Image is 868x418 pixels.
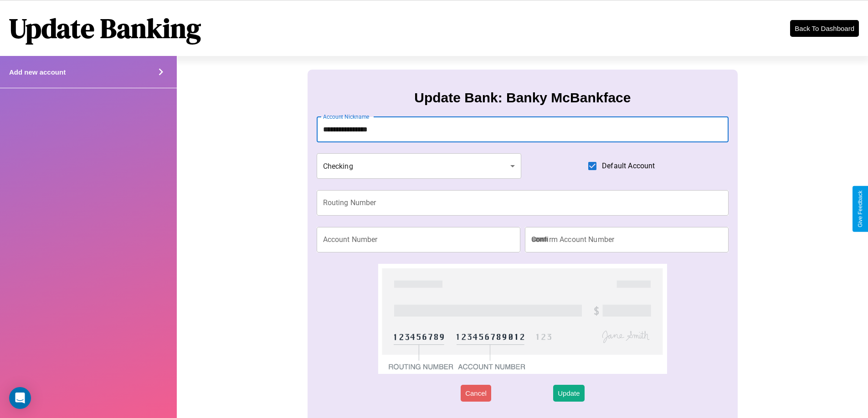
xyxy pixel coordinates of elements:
button: Back To Dashboard [790,20,859,37]
label: Account Nickname [323,113,370,121]
button: Cancel [461,385,491,402]
div: Open Intercom Messenger [9,387,31,409]
img: check [378,264,667,374]
h4: Add new account [9,68,66,76]
div: Checking [317,153,522,179]
h3: Update Bank: Banky McBankface [414,90,631,106]
h1: Update Banking [9,10,201,47]
button: Update [553,385,584,402]
div: Give Feedback [857,191,863,227]
span: Default Account [602,161,655,171]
